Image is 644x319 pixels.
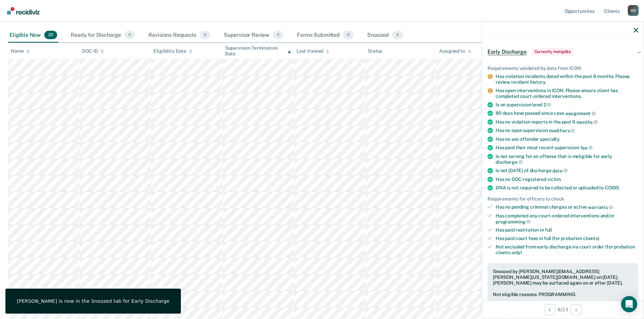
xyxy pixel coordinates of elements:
div: Has open interventions in ICON. Please ensure client has completed court-ordered interventions. [496,87,638,99]
div: Ready for Discharge [69,28,136,43]
div: Has no pending criminal charges or active [496,204,638,210]
span: 0 [343,31,354,39]
div: 8 / 23 [482,300,644,318]
div: Is on supervision level [496,102,638,108]
div: Has no sex offender [496,136,638,142]
div: Eligibility Date [153,48,192,54]
span: full [545,227,552,233]
div: Forms Submitted [295,28,355,43]
span: discharge [496,159,523,165]
div: Requirements validated by data from ICON [487,65,638,71]
div: Eligible Now [8,28,58,43]
span: fee [580,145,593,150]
div: Is not [DATE] of discharge [496,167,638,174]
span: CODIS [605,185,619,190]
span: victim [547,176,561,182]
span: 4 [392,31,403,39]
div: DOC ID [82,48,104,54]
div: Has violation incidents dated within the past 6 months. Please review incident history. [496,74,638,85]
div: Supervisor Review [222,28,285,43]
div: Has paid restitution in [496,227,638,233]
button: Next Opportunity [571,304,581,315]
div: Has paid their most recent supervision [496,144,638,151]
span: warrants [588,205,613,210]
span: 0 [124,31,135,39]
img: Recidiviz [7,7,40,15]
div: Has paid court fees in full (for probation [496,236,638,241]
div: Supervision Termination Date [225,45,291,57]
span: clients) [583,236,599,241]
div: [PERSON_NAME] is now in the Snoozed tab for Early Discharge [17,298,169,304]
div: DNA is not required to be collected or uploaded to [496,185,638,190]
span: date [552,168,567,173]
span: 0 [273,31,283,39]
span: months [576,119,598,125]
div: M S [628,5,639,16]
span: Early Discharge [487,48,527,55]
span: 0 [200,31,210,39]
div: Has no violation reports in the past 6 [496,119,638,125]
div: Snoozed [366,28,404,43]
div: Status [368,48,382,54]
div: Open Intercom Messenger [621,296,637,312]
div: Has no DOC-registered [496,176,638,182]
div: Revisions Requests [147,28,211,43]
div: 90 days have passed since case [496,110,638,116]
span: Currently ineligible [532,48,574,55]
div: Last Viewed [296,48,329,54]
span: programming [496,219,530,224]
button: Profile dropdown button [628,5,639,16]
span: 22 [44,31,57,39]
div: Assigned to [439,48,471,54]
div: Requirements for officers to check [487,196,638,202]
span: specialty [540,136,560,141]
span: only) [511,249,522,255]
div: Has no open supervision [496,128,638,134]
div: Is not serving for an offense that is ineligible for early [496,153,638,165]
div: Early DischargeCurrently ineligible [482,41,644,62]
div: Snoozed by [PERSON_NAME][EMAIL_ADDRESS][PERSON_NAME][US_STATE][DOMAIN_NAME] on [DATE]. [PERSON_NA... [493,269,633,286]
div: Not eligible reasons: PROGRAMMING [493,291,633,297]
span: 2 [544,102,551,107]
button: Previous Opportunity [544,304,555,315]
div: Has completed any court-ordered interventions and/or [496,213,638,224]
span: modifiers [549,128,575,133]
div: Name [11,48,30,54]
span: assignment [565,110,596,116]
div: Not excluded from early discharge via court order (for probation clients [496,244,638,255]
